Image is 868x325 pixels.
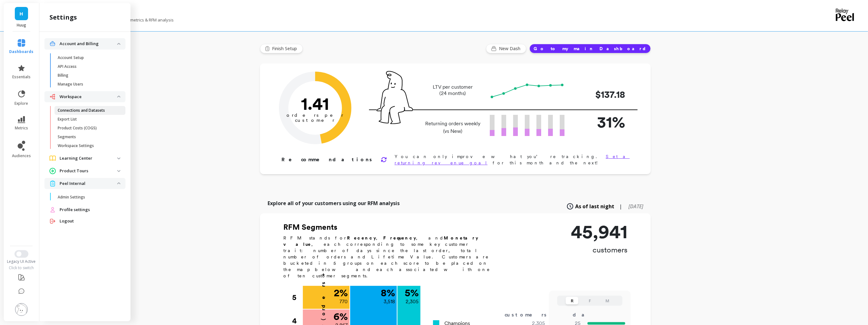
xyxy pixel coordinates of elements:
[334,288,348,298] p: 2 %
[117,96,120,98] img: down caret icon
[292,286,302,309] div: 5
[58,108,105,113] p: Connections and Datasets
[60,41,117,47] p: Account and Billing
[575,87,625,102] p: $137.18
[58,134,76,139] p: Segments
[58,195,85,200] p: Admin Settings
[20,10,23,17] span: H
[333,311,348,322] p: 6 %
[49,207,56,213] img: navigation item icon
[339,298,348,305] p: 770
[499,45,522,52] span: New Dash
[60,207,90,213] span: Profile settings
[405,288,419,298] p: 5 %
[49,94,56,100] img: navigation item icon
[283,235,498,279] p: RFM stands for , , and , each corresponding to some key customer trait: number of days since the ...
[423,84,482,97] p: LTV per customer (24 months)
[49,218,56,224] img: navigation item icon
[423,120,482,135] p: Returning orders weekly (vs New)
[60,94,117,100] p: Workspace
[15,303,28,316] img: profile picture
[571,222,628,241] p: 45,941
[395,153,631,166] p: You can only improve what you’re tracking. for this month and the next!
[529,44,651,53] button: Go to my main Dashboard
[58,55,84,60] p: Account Setup
[583,297,596,304] button: F
[60,207,120,213] a: Profile settings
[58,126,97,131] p: Product Costs (COGS)
[566,297,578,304] button: R
[117,170,120,172] img: down caret icon
[406,298,419,305] p: 2,305
[49,13,77,22] h2: settings
[49,180,56,186] img: navigation item icon
[301,93,329,114] text: 1.41
[60,180,117,187] p: Peel Internal
[58,82,83,87] p: Manage Users
[12,74,31,80] span: essentials
[49,41,56,47] img: navigation item icon
[381,288,395,298] p: 8 %
[384,298,395,305] p: 3,518
[575,203,614,210] span: As of last night
[58,73,68,78] p: Billing
[505,311,556,319] div: customers
[286,112,344,118] tspan: orders per
[49,156,56,161] img: navigation item icon
[58,117,77,122] p: Export List
[295,117,335,123] tspan: customer
[347,235,376,240] b: Recency
[60,155,117,162] p: Learning Center
[10,23,33,28] p: Huug
[383,235,416,240] b: Frequency
[58,143,94,148] p: Workspace Settings
[49,168,56,174] img: navigation item icon
[272,45,299,52] span: Finish Setup
[628,203,643,210] span: [DATE]
[575,110,625,134] p: 31%
[601,297,614,304] button: M
[58,64,77,69] p: API Access
[3,265,40,270] div: Click to switch
[14,250,28,258] button: Switch to New UI
[117,182,120,184] img: down caret icon
[377,71,413,124] img: pal seatted on line
[15,126,28,131] span: metrics
[9,49,34,54] span: dashboards
[117,43,120,45] img: down caret icon
[260,44,303,53] button: Finish Setup
[571,245,628,255] p: customers
[60,168,117,174] p: Product Tours
[486,44,526,53] button: New Dash
[60,218,74,224] span: Logout
[619,203,622,210] span: |
[15,101,28,106] span: explore
[281,156,373,163] p: Recommendations
[3,259,40,264] div: Legacy UI Active
[283,222,498,232] h2: RFM Segments
[117,157,120,159] img: down caret icon
[268,199,400,207] p: Explore all of your customers using our RFM analysis
[12,153,31,158] span: audiences
[573,311,599,319] div: days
